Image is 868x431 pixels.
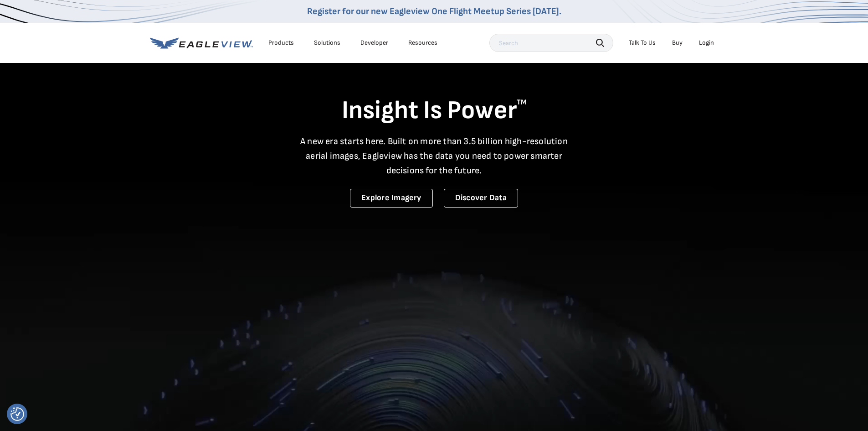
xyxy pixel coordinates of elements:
h1: Insight Is Power [150,95,719,127]
a: Developer [360,39,388,47]
div: Resources [408,39,437,47]
a: Explore Imagery [350,189,433,208]
sup: TM [517,98,527,107]
img: Revisit consent button [10,407,24,421]
div: Solutions [314,39,340,47]
div: Login [699,39,714,47]
input: Search [489,34,613,52]
a: Discover Data [444,189,518,208]
button: Consent Preferences [10,407,24,421]
div: Talk To Us [629,39,656,47]
a: Register for our new Eagleview One Flight Meetup Series [DATE]. [307,6,561,17]
div: Products [268,39,294,47]
a: Buy [672,39,683,47]
p: A new era starts here. Built on more than 3.5 billion high-resolution aerial images, Eagleview ha... [295,134,574,178]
